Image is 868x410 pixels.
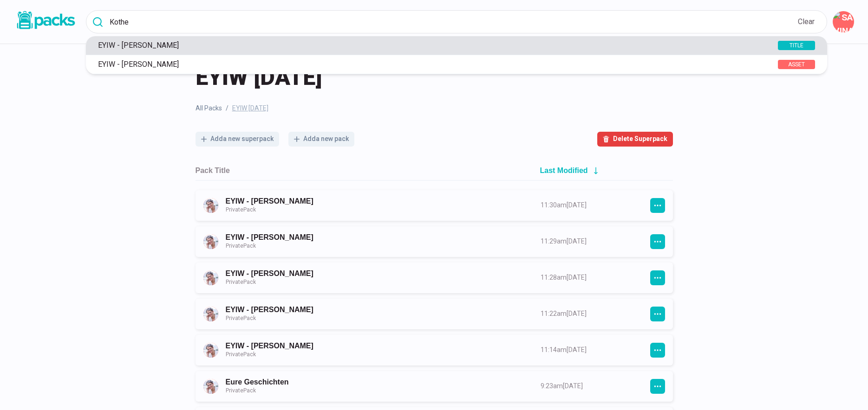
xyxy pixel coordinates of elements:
[14,9,77,31] img: Packs logo
[86,36,827,55] button: EYIW - [PERSON_NAME]TITLE
[778,60,815,69] div: ASSET
[540,166,588,175] h2: Last Modified
[232,103,268,113] span: EYIW [DATE]
[288,132,354,147] button: Adda new pack
[196,166,230,175] h2: Pack Title
[196,132,279,147] button: Adda new superpack
[93,41,744,50] p: EYIW - [PERSON_NAME]
[196,103,673,113] nav: breadcrumb
[226,103,228,113] span: /
[797,13,816,31] button: Clear
[86,10,827,33] input: Search all packs
[14,9,77,34] a: Packs logo
[597,132,673,147] button: Delete Superpack
[86,55,827,74] button: EYIW - [PERSON_NAME]ASSET
[778,41,815,50] div: TITLE
[93,60,744,69] p: EYIW - [PERSON_NAME]
[196,103,222,113] a: All Packs
[833,11,854,32] button: Savina Tilmann
[196,63,322,92] span: EYIW [DATE]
